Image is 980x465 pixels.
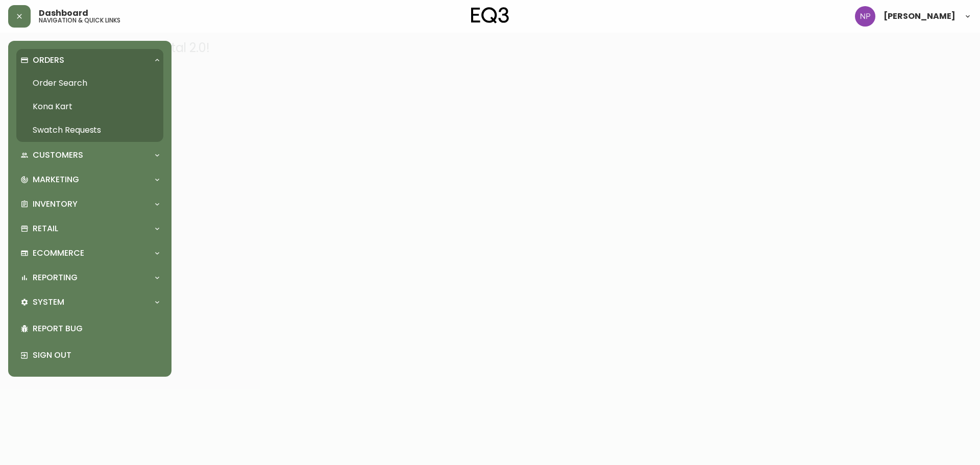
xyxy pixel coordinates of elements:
span: Dashboard [39,9,88,17]
div: Report Bug [16,315,163,342]
span: [PERSON_NAME] [884,12,955,20]
p: System [33,297,64,308]
div: System [16,291,163,313]
h5: navigation & quick links [39,17,120,23]
p: Retail [33,223,58,234]
img: 50f1e64a3f95c89b5c5247455825f96f [855,6,875,27]
a: Swatch Requests [16,118,163,142]
div: Inventory [16,193,163,215]
p: Inventory [33,199,78,210]
p: Orders [33,55,64,66]
p: Report Bug [33,323,159,334]
div: Reporting [16,266,163,289]
div: Marketing [16,168,163,191]
a: Order Search [16,71,163,95]
img: logo [471,7,509,23]
p: Marketing [33,174,79,185]
p: Reporting [33,272,78,283]
div: Ecommerce [16,242,163,264]
a: Kona Kart [16,95,163,118]
p: Customers [33,150,83,161]
div: Orders [16,49,163,71]
div: Sign Out [16,342,163,369]
p: Sign Out [33,350,159,361]
p: Ecommerce [33,248,84,259]
div: Customers [16,144,163,166]
div: Retail [16,217,163,240]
